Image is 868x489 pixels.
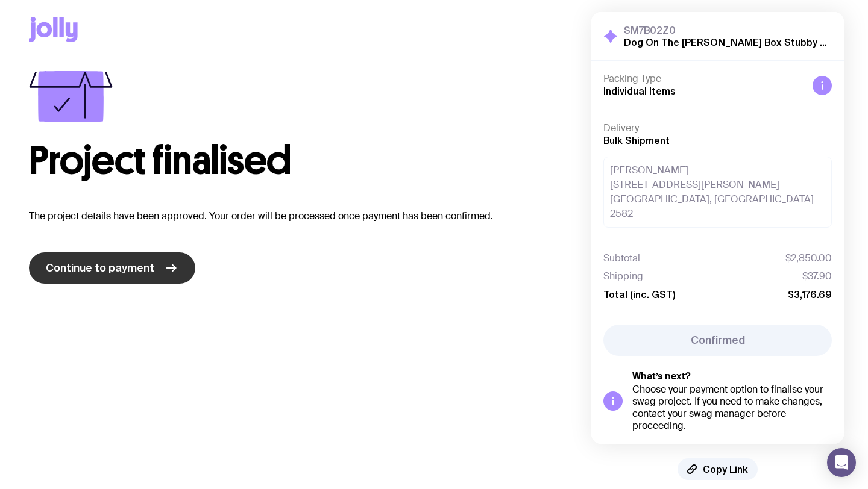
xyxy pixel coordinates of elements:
[632,384,832,432] div: Choose your payment option to finalise your swag project. If you need to make changes, contact yo...
[603,270,643,282] span: Shipping
[703,463,748,475] span: Copy Link
[603,86,676,96] span: Individual Items
[827,448,856,477] div: Open Intercom Messenger
[603,288,675,301] span: Total (inc. GST)
[29,209,538,223] p: The project details have been approved. Your order will be processed once payment has been confir...
[603,73,803,85] h4: Packing Type
[29,252,195,284] a: Continue to payment
[603,252,640,264] span: Subtotal
[29,142,538,180] h1: Project finalised
[678,458,758,480] button: Copy Link
[603,157,832,228] div: [PERSON_NAME] [STREET_ADDRESS][PERSON_NAME] [GEOGRAPHIC_DATA], [GEOGRAPHIC_DATA] 2582
[624,24,832,36] h3: SM7B02Z0
[624,36,832,48] h2: Dog On The [PERSON_NAME] Box Stubby & Key Ring Orders
[603,135,670,146] span: Bulk Shipment
[46,261,154,275] span: Continue to payment
[632,370,832,382] h5: What’s next?
[603,122,832,134] h4: Delivery
[785,252,832,264] span: $2,850.00
[788,288,832,301] span: $3,176.69
[802,270,832,282] span: $37.90
[603,325,832,356] button: Confirmed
